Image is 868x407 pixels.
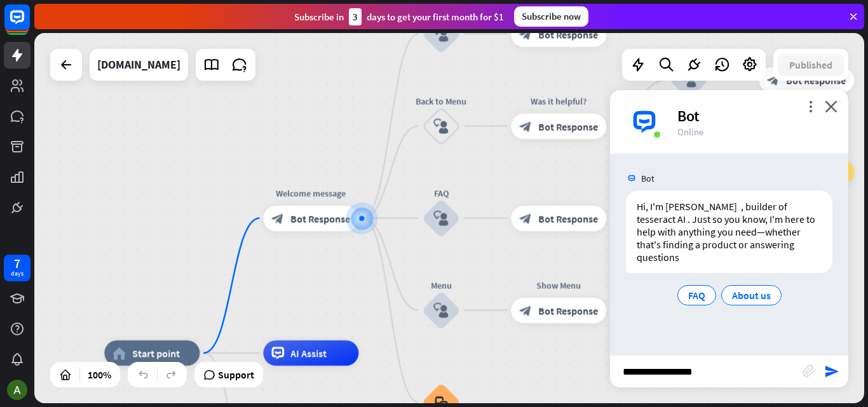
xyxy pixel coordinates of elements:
button: Open LiveChat chat widget [10,5,48,43]
div: Bot [677,106,833,126]
i: block_bot_response [519,304,532,317]
div: Yes [651,48,727,61]
span: Bot Response [538,120,598,133]
i: block_user_input [433,303,449,318]
i: send [824,364,839,379]
div: 7 [14,258,20,269]
div: Show Menu [501,279,616,291]
i: more_vert [804,100,817,112]
i: block_bot_response [271,212,284,225]
i: block_user_input [433,27,449,42]
div: Back to Menu [749,140,864,153]
i: block_bot_response [519,28,532,41]
div: Hi, I'm [PERSON_NAME] , builder of tesseract AI . Just so you know, I'm here to help with anythin... [626,190,832,273]
i: close [825,100,837,112]
span: FAQ [688,289,705,302]
i: block_bot_response [767,74,780,86]
div: Subscribe now [514,6,588,27]
div: days [11,269,24,278]
i: block_user_input [433,119,449,134]
div: 100% [84,364,115,385]
div: Online [677,126,833,138]
span: About us [732,289,771,302]
a: 7 days [4,255,31,281]
i: home_2 [112,347,126,359]
div: 3 [349,8,362,25]
span: Bot Response [290,212,350,225]
div: Subscribe in days to get your first month for $1 [294,8,504,25]
div: Thank you! [749,48,864,61]
div: Was it helpful? [501,95,616,107]
div: Menu [403,279,479,291]
span: AI Assist [290,347,327,359]
i: block_bot_response [519,212,532,225]
div: FAQ [403,187,479,199]
span: Support [218,364,254,385]
span: Bot Response [538,212,598,225]
span: Bot Response [538,28,598,41]
span: Bot [641,173,654,184]
i: block_user_input [433,211,449,226]
i: block_attachment [803,364,815,377]
div: gutenberg.org [97,49,180,81]
span: Bot Response [538,304,598,317]
div: Back to Menu [403,95,479,107]
div: Welcome message [254,187,368,199]
span: Start point [132,347,180,359]
i: block_bot_response [519,120,532,133]
span: Bot Response [786,74,846,86]
button: Published [778,53,844,76]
